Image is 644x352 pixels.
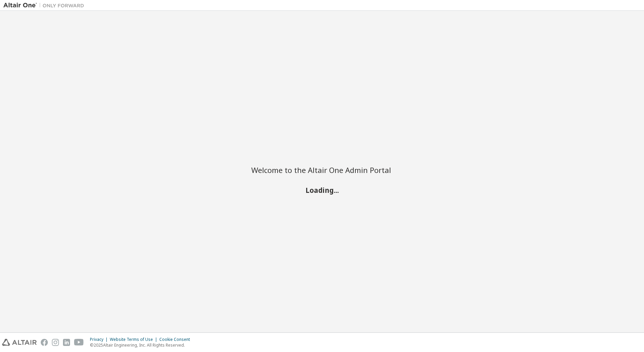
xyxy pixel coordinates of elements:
h2: Loading... [251,186,393,195]
h2: Welcome to the Altair One Admin Portal [251,165,393,175]
div: Cookie Consent [159,337,194,342]
div: Website Terms of Use [110,337,159,342]
img: linkedin.svg [63,339,70,346]
img: altair_logo.svg [2,339,37,346]
img: youtube.svg [74,339,84,346]
img: facebook.svg [41,339,48,346]
img: Altair One [3,2,88,9]
div: Privacy [90,337,110,342]
img: instagram.svg [52,339,59,346]
p: © 2025 Altair Engineering, Inc. All Rights Reserved. [90,342,194,348]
